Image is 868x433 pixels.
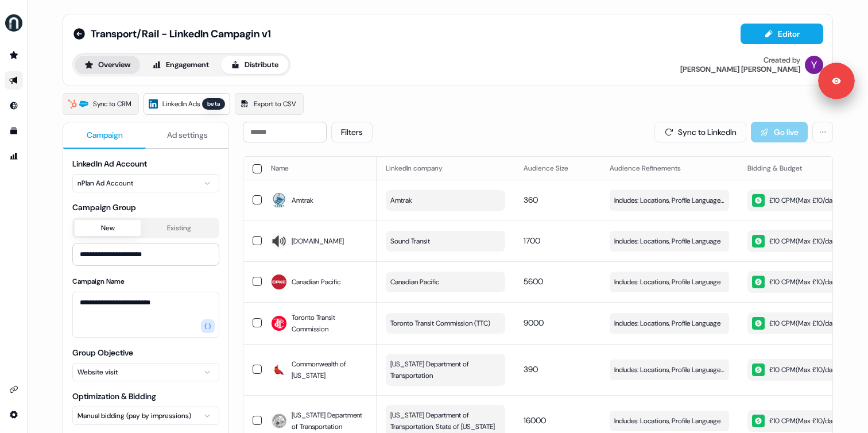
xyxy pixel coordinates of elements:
div: £10 CPM ( Max £10/day ) [752,317,838,330]
button: Includes: Locations, Profile Language [610,313,729,334]
div: £10 CPM ( Max £10/day ) [752,194,838,207]
button: £10 CPM(Max £10/day) [747,312,867,334]
span: Canadian Pacific [292,276,340,288]
button: £10 CPM(Max £10/day) [747,359,867,381]
a: Go to prospects [5,46,23,64]
button: Distribute [221,56,288,74]
span: Campaign Group [72,202,219,213]
div: [PERSON_NAME] [PERSON_NAME] [680,65,800,74]
span: 16000 [524,415,546,426]
span: [US_STATE] Department of Transportation [292,409,367,432]
span: 9000 [524,318,544,328]
button: Canadian Pacific [386,272,505,292]
span: Includes: Locations, Profile Language [614,235,720,247]
span: Sync to CRM [93,98,131,110]
a: Go to templates [5,122,23,140]
button: £10 CPM(Max £10/day) [747,230,867,252]
a: Go to outbound experience [5,71,23,90]
span: LinkedIn Ads [162,98,200,110]
a: Go to Inbound [5,96,23,115]
span: 1700 [524,235,540,246]
button: Includes: Locations, Profile Language [610,231,729,252]
button: Includes: Locations, Profile Language [610,411,729,431]
div: £10 CPM ( Max £10/day ) [752,364,838,376]
a: Go to integrations [5,380,23,399]
span: [US_STATE] Department of Transportation [390,358,498,381]
span: [DOMAIN_NAME] [292,235,344,247]
label: Group Objective [72,347,133,358]
div: Created by [764,56,800,65]
button: £10 CPM(Max £10/day) [747,410,867,432]
button: More actions [812,122,833,142]
th: LinkedIn company [377,157,514,180]
button: Sound Transit [386,231,505,252]
span: Amtrak [390,195,412,206]
button: £10 CPM(Max £10/day) [747,271,867,293]
span: Export to CSV [254,98,296,110]
span: Canadian Pacific [390,276,439,288]
button: Engagement [142,56,219,74]
span: Includes: Locations, Profile Language [614,318,720,329]
button: £10 CPM(Max £10/day) [747,190,867,211]
button: Overview [75,56,140,74]
th: Name [262,157,377,180]
label: Optimization & Bidding [72,391,156,401]
a: Sync to CRM [63,93,139,115]
button: Editor [741,24,823,44]
img: Yuriy [805,56,823,74]
span: Campaign [87,129,123,141]
button: Sync to LinkedIn [654,122,746,142]
th: Audience Refinements [600,157,738,180]
span: Includes: Locations, Profile Language, Job Functions / Excludes: Job Functions [614,195,724,206]
button: Filters [331,122,373,142]
span: Toronto Transit Commission (TTC) [390,318,490,329]
a: Go to integrations [5,405,23,424]
div: £10 CPM ( Max £10/day ) [752,415,838,427]
button: Includes: Locations, Profile Language [610,272,729,292]
span: [US_STATE] Department of Transportation, State of [US_STATE] [390,409,498,432]
button: Includes: Locations, Profile Language, Job Functions / Excludes: Job Functions [610,190,729,211]
span: Toronto Transit Commission [292,312,367,335]
span: 360 [524,195,538,205]
span: Includes: Locations, Profile Language [614,276,720,288]
button: New [75,220,141,236]
div: beta [202,98,225,110]
label: LinkedIn Ad Account [72,158,147,169]
th: Audience Size [514,157,600,180]
a: Go to attribution [5,147,23,165]
span: Ad settings [167,129,208,141]
span: Includes: Locations, Profile Language, Job Functions [614,364,724,376]
a: LinkedIn Adsbeta [144,93,230,115]
span: 390 [524,364,538,374]
label: Campaign Name [72,277,125,286]
span: Sound Transit [390,235,430,247]
span: Includes: Locations, Profile Language [614,415,720,427]
div: £10 CPM ( Max £10/day ) [752,276,838,288]
button: Amtrak [386,190,505,211]
button: Includes: Locations, Profile Language, Job Functions [610,359,729,380]
button: Toronto Transit Commission (TTC) [386,313,505,334]
a: Export to CSV [235,93,304,115]
span: 5600 [524,276,543,287]
span: Commonwealth of [US_STATE] [292,358,367,381]
button: [US_STATE] Department of Transportation [386,354,505,386]
button: Existing [141,220,217,236]
a: Editor [741,29,823,41]
span: Transport/Rail - LinkedIn Campagin v1 [91,27,271,41]
span: Amtrak [292,195,313,206]
div: £10 CPM ( Max £10/day ) [752,235,838,248]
